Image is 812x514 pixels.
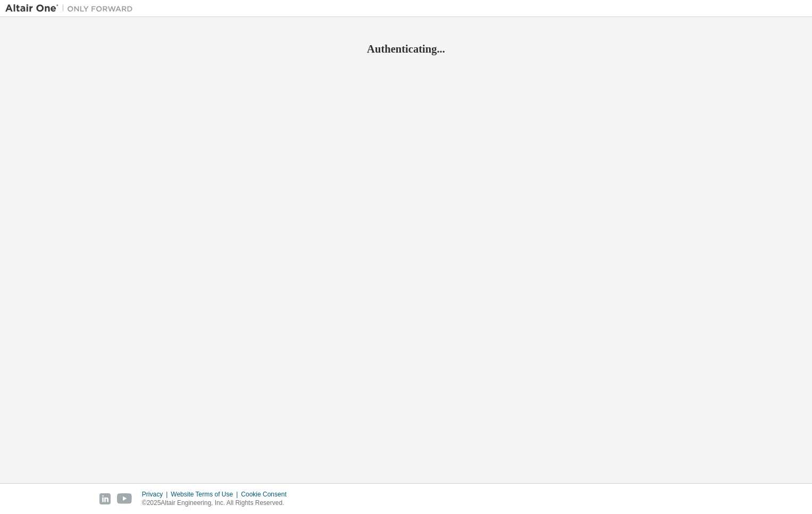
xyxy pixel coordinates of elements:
p: © 2025 Altair Engineering, Inc. All Rights Reserved. [142,499,293,508]
img: youtube.svg [117,493,132,504]
img: linkedin.svg [99,493,111,504]
div: Website Terms of Use [171,490,241,499]
div: Privacy [142,490,171,499]
h2: Authenticating... [5,42,807,56]
div: Cookie Consent [241,490,292,499]
img: Altair One [5,3,138,14]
